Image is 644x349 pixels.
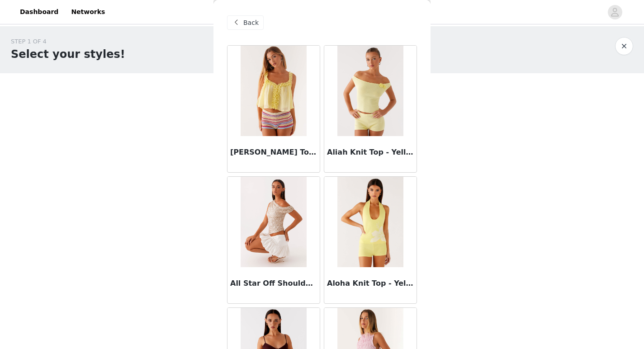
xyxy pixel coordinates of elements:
img: All Star Off Shoulder Top - Silver [241,177,306,267]
div: avatar [611,5,619,19]
h3: All Star Off Shoulder Top - Silver [230,278,317,289]
h3: Aloha Knit Top - Yellow [327,278,414,289]
div: STEP 1 OF 4 [11,37,125,46]
img: Aimee Top - Yellow [241,46,306,136]
img: Aloha Knit Top - Yellow [337,177,403,267]
h1: Select your styles! [11,46,125,62]
h3: [PERSON_NAME] Top - Yellow [230,147,317,158]
h3: Aliah Knit Top - Yellow [327,147,414,158]
a: Dashboard [14,2,64,22]
span: Back [243,18,259,28]
img: Aliah Knit Top - Yellow [337,46,403,136]
a: Networks [66,2,110,22]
